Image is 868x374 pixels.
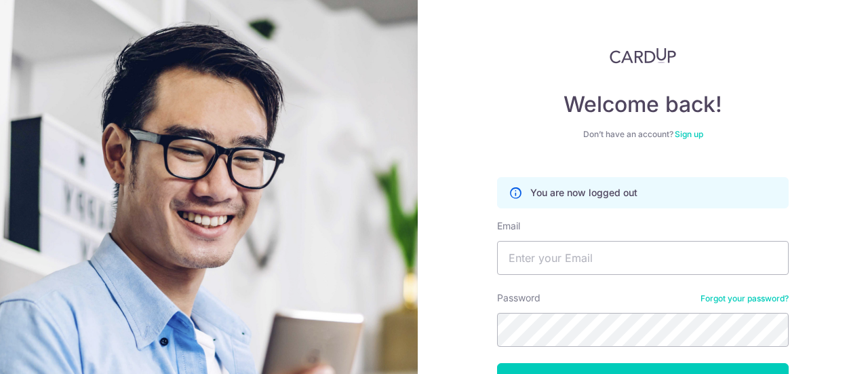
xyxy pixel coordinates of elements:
[497,291,540,305] label: Password
[675,129,703,139] a: Sign up
[497,219,520,233] label: Email
[497,91,789,118] h4: Welcome back!
[497,129,789,140] div: Don’t have an account?
[497,241,789,275] input: Enter your Email
[610,48,676,64] img: CardUp Logo
[530,186,637,200] p: You are now logged out
[701,293,789,304] a: Forgot your password?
